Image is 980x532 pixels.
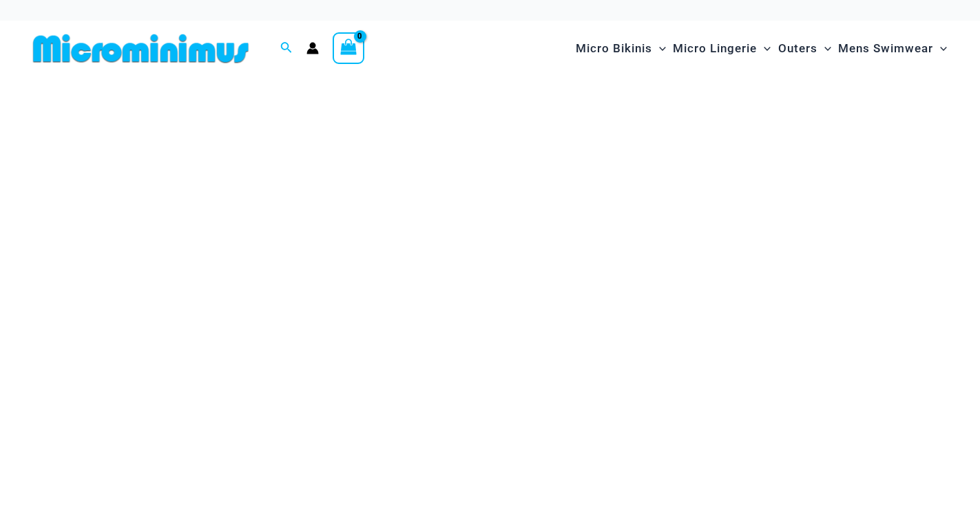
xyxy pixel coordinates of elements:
[817,31,831,66] span: Menu Toggle
[28,33,254,64] img: MM SHOP LOGO FLAT
[576,31,652,66] span: Micro Bikinis
[838,31,933,66] span: Mens Swimwear
[933,31,947,66] span: Menu Toggle
[652,31,666,66] span: Menu Toggle
[572,28,669,70] a: Micro BikinisMenu ToggleMenu Toggle
[570,25,952,72] nav: Site Navigation
[757,31,771,66] span: Menu Toggle
[333,32,364,64] a: View Shopping Cart, empty
[280,40,293,57] a: Search icon link
[306,42,319,54] a: Account icon link
[778,31,817,66] span: Outers
[775,28,835,70] a: OutersMenu ToggleMenu Toggle
[669,28,774,70] a: Micro LingerieMenu ToggleMenu Toggle
[673,31,757,66] span: Micro Lingerie
[835,28,950,70] a: Mens SwimwearMenu ToggleMenu Toggle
